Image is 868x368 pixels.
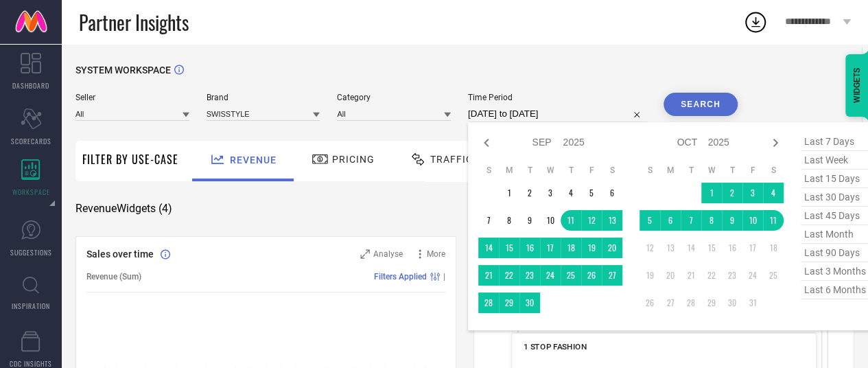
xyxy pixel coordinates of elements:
[478,135,495,151] div: Previous month
[640,265,660,286] td: Sun Oct 19 2025
[602,210,622,231] td: Sat Sep 13 2025
[602,265,622,286] td: Sat Sep 27 2025
[12,301,50,311] span: INSPIRATION
[742,183,763,203] td: Fri Oct 03 2025
[373,249,403,259] span: Analyse
[722,265,742,286] td: Thu Oct 23 2025
[602,183,622,203] td: Sat Sep 06 2025
[640,165,660,176] th: Sunday
[681,265,701,286] td: Tue Oct 21 2025
[10,247,52,257] span: SUGGESTIONS
[581,183,602,203] td: Fri Sep 05 2025
[519,292,540,313] td: Tue Sep 30 2025
[478,165,499,176] th: Sunday
[519,165,540,176] th: Tuesday
[540,210,561,231] td: Wed Sep 10 2025
[540,165,561,176] th: Wednesday
[660,292,681,313] td: Mon Oct 27 2025
[722,210,742,231] td: Thu Oct 09 2025
[230,154,277,165] span: Revenue
[701,183,722,203] td: Wed Oct 01 2025
[561,165,581,176] th: Thursday
[86,249,154,260] span: Sales over time
[763,183,784,203] td: Sat Oct 04 2025
[540,265,561,286] td: Wed Sep 24 2025
[478,238,499,258] td: Sun Sep 14 2025
[660,210,681,231] td: Mon Oct 06 2025
[207,93,320,102] span: Brand
[561,238,581,258] td: Thu Sep 18 2025
[499,292,519,313] td: Mon Sep 29 2025
[374,272,427,281] span: Filters Applied
[519,238,540,258] td: Tue Sep 16 2025
[681,165,701,176] th: Tuesday
[701,238,722,258] td: Wed Oct 15 2025
[664,93,738,116] button: Search
[519,265,540,286] td: Tue Sep 23 2025
[767,135,784,151] div: Next month
[701,265,722,286] td: Wed Oct 22 2025
[640,238,660,258] td: Sun Oct 12 2025
[581,165,602,176] th: Friday
[499,238,519,258] td: Mon Sep 15 2025
[86,272,141,281] span: Revenue (Sum)
[75,202,172,216] span: Revenue Widgets ( 4 )
[722,165,742,176] th: Thursday
[82,151,178,168] span: Filter By Use-Case
[524,342,587,352] span: 1 STOP FASHION
[443,272,445,281] span: |
[561,183,581,203] td: Thu Sep 04 2025
[763,238,784,258] td: Sat Oct 18 2025
[763,165,784,176] th: Saturday
[681,292,701,313] td: Tue Oct 28 2025
[468,106,646,122] input: Select time period
[478,265,499,286] td: Sun Sep 21 2025
[602,238,622,258] td: Sat Sep 20 2025
[581,238,602,258] td: Fri Sep 19 2025
[427,249,445,259] span: More
[499,210,519,231] td: Mon Sep 08 2025
[763,265,784,286] td: Sat Oct 25 2025
[681,238,701,258] td: Tue Oct 14 2025
[701,292,722,313] td: Wed Oct 29 2025
[468,93,646,102] span: Time Period
[742,292,763,313] td: Fri Oct 31 2025
[499,265,519,286] td: Mon Sep 22 2025
[12,80,49,91] span: DASHBOARD
[11,136,51,146] span: SCORECARDS
[79,8,189,36] span: Partner Insights
[478,292,499,313] td: Sun Sep 28 2025
[701,165,722,176] th: Wednesday
[602,165,622,176] th: Saturday
[742,238,763,258] td: Fri Oct 17 2025
[360,249,370,259] svg: Zoom
[540,238,561,258] td: Wed Sep 17 2025
[12,187,50,197] span: WORKSPACE
[742,165,763,176] th: Friday
[75,65,171,76] span: SYSTEM WORKSPACE
[581,265,602,286] td: Fri Sep 26 2025
[499,183,519,203] td: Mon Sep 01 2025
[337,93,451,102] span: Category
[561,210,581,231] td: Thu Sep 11 2025
[681,210,701,231] td: Tue Oct 07 2025
[742,210,763,231] td: Fri Oct 10 2025
[660,238,681,258] td: Mon Oct 13 2025
[742,265,763,286] td: Fri Oct 24 2025
[561,265,581,286] td: Thu Sep 25 2025
[581,210,602,231] td: Fri Sep 12 2025
[722,292,742,313] td: Thu Oct 30 2025
[540,183,561,203] td: Wed Sep 03 2025
[763,210,784,231] td: Sat Oct 11 2025
[722,238,742,258] td: Thu Oct 16 2025
[701,210,722,231] td: Wed Oct 08 2025
[722,183,742,203] td: Thu Oct 02 2025
[499,165,519,176] th: Monday
[519,210,540,231] td: Tue Sep 09 2025
[640,210,660,231] td: Sun Oct 05 2025
[660,265,681,286] td: Mon Oct 20 2025
[332,154,375,165] span: Pricing
[743,10,768,34] div: Open download list
[519,183,540,203] td: Tue Sep 02 2025
[430,154,473,165] span: Traffic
